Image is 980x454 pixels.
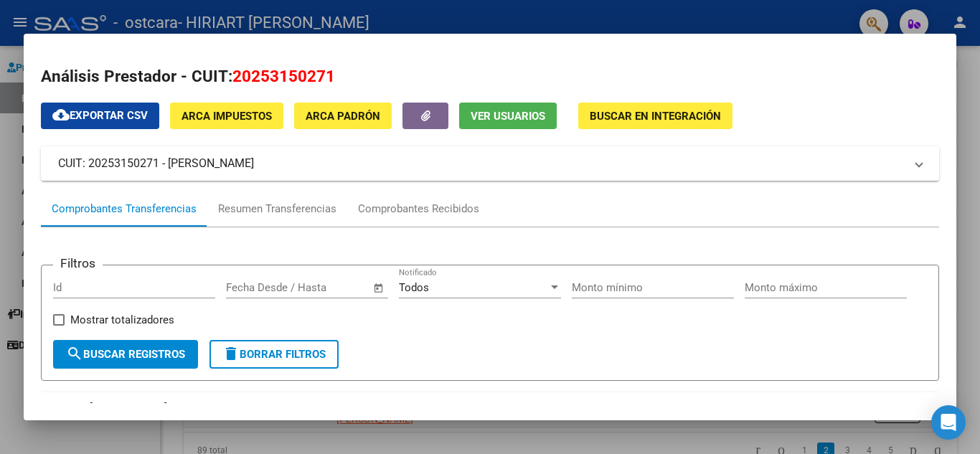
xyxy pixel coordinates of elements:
[319,402,367,413] span: Notificado
[41,146,939,181] mat-expansion-panel-header: CUIT: 20253150271 - [PERSON_NAME]
[53,340,198,369] button: Buscar Registros
[52,201,197,217] div: Comprobantes Transferencias
[226,281,273,294] input: Start date
[41,65,939,89] h2: Análisis Prestador - CUIT:
[84,392,170,440] datatable-header-cell: Fecha T.
[70,311,174,328] span: Mostrar totalizadores
[52,106,70,123] mat-icon: cloud_download
[286,281,355,294] input: End date
[377,402,418,413] span: Acciones
[170,103,283,129] button: ARCA Impuestos
[176,402,205,413] span: Monto
[66,348,185,361] span: Buscar Registros
[53,254,103,273] h3: Filtros
[222,345,240,362] mat-icon: delete
[232,67,335,85] span: 20253150271
[590,110,721,123] span: Buscar en Integración
[471,110,545,123] span: Ver Usuarios
[58,155,905,172] mat-panel-title: CUIT: 20253150271 - [PERSON_NAME]
[218,201,336,217] div: Resumen Transferencias
[66,345,83,362] mat-icon: search
[47,402,56,413] span: ID
[90,402,167,413] span: [PERSON_NAME]
[399,281,429,294] span: Todos
[931,405,966,440] div: Open Intercom Messenger
[294,103,392,129] button: ARCA Padrón
[306,110,380,123] span: ARCA Padrón
[182,110,272,123] span: ARCA Impuestos
[314,392,371,440] datatable-header-cell: Notificado
[262,402,275,413] span: OP
[256,392,314,440] datatable-header-cell: OP
[170,392,256,440] datatable-header-cell: Monto
[371,392,928,440] datatable-header-cell: Acciones
[578,103,732,129] button: Buscar en Integración
[209,340,339,369] button: Borrar Filtros
[371,280,387,296] button: Open calendar
[222,348,326,361] span: Borrar Filtros
[459,103,557,129] button: Ver Usuarios
[358,201,479,217] div: Comprobantes Recibidos
[52,109,148,122] span: Exportar CSV
[41,392,84,440] datatable-header-cell: ID
[41,103,159,129] button: Exportar CSV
